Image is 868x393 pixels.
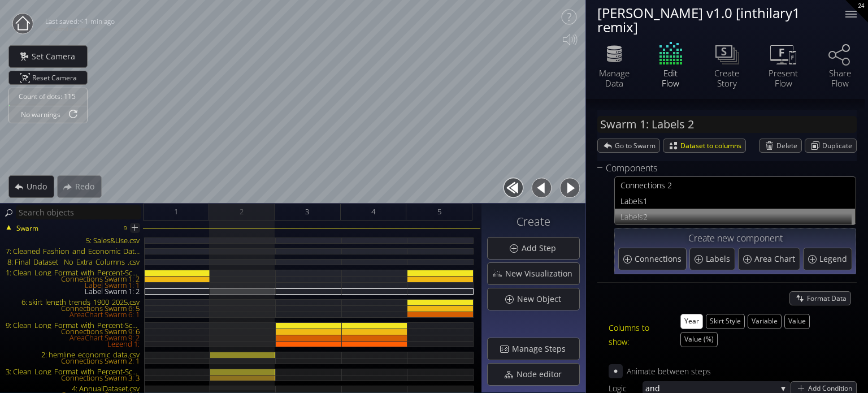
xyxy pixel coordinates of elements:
div: Connections Swarm 1: 2 [1,276,144,282]
div: 1: Clean_Long_Format_with_Percent-Scaled_Values.csv [1,270,144,276]
button: Value (%) [680,332,718,347]
div: AreaChart Swarm 9: 2 [1,335,144,341]
div: Label Swarm 1: 1 [1,282,144,288]
span: 2 [643,210,849,224]
span: Labels [620,210,643,224]
span: Go to Swarm [615,139,659,152]
div: Connections Swarm 3: 3 [1,375,144,381]
span: Manage Steps [511,343,572,355]
div: 4: AnnualDataset.csv [1,386,144,392]
span: 1 [174,205,178,219]
span: 1 [643,194,849,208]
button: Variable [748,314,782,329]
div: Connections Swarm 2: 1 [1,358,144,364]
span: Dataset to columns [680,139,745,152]
div: Connections Swarm 9: 6 [1,329,144,335]
span: Labels [706,253,733,265]
span: Delete [776,139,801,152]
div: 3: Clean_Long_Format_with_Percent-Scaled_Values.csv [1,369,144,375]
div: 7: Cleaned_Fashion_and_Economic_Dataset.csv [1,248,144,254]
div: Animate between steps [627,364,711,378]
span: Undo [26,181,54,192]
div: Connections Swarm 6: 5 [1,305,144,312]
span: New Object [517,293,568,305]
button: Year [680,314,703,329]
span: Legend [819,253,850,265]
div: Create new component [618,232,852,246]
button: Skirt Style [706,314,745,329]
div: 6: skirt_length_trends_1900_2025.csv [1,299,144,305]
span: 5 [437,205,441,219]
span: 4 [371,205,375,219]
div: 5: Sales&Use.csv [1,237,144,244]
div: Columns to show: [609,321,669,349]
span: Set Camera [31,51,82,62]
span: 2 [240,205,244,219]
span: 3 [305,205,309,219]
div: Present Flow [763,68,803,88]
div: Manage Data [594,68,634,88]
span: Format Data [807,292,850,305]
div: Label Swarm 1: 2 [1,288,144,295]
div: AreaChart Swarm 6: 1 [1,312,144,318]
span: Con [620,178,635,192]
div: 2: hemline_economic_data.csv [1,352,144,358]
span: New Visualization [505,268,579,279]
button: Value [784,314,810,329]
div: Share Flow [820,68,860,88]
span: Connections [635,253,684,265]
span: Labels [620,194,643,208]
span: Node editor [516,369,568,380]
div: Components [597,161,843,175]
div: Legend 1: [1,341,144,347]
div: Create Story [707,68,747,88]
div: 9 [124,221,127,235]
div: 9: Clean_Long_Format_with_Percent-Scaled_Values.csv [1,322,144,329]
span: Swarm [16,223,38,234]
span: Duplicate [822,139,856,152]
input: Search objects [16,205,141,219]
div: 8: Final_Dataset__No_Extra_Columns_.csv [1,259,144,265]
span: Add Step [521,243,563,254]
span: Area Chart [754,253,798,265]
div: [PERSON_NAME] v1.0 [inthilary1 remix] [597,6,831,34]
span: Reset Camera [32,71,81,84]
span: nections 2 [635,178,849,192]
h3: Create [487,215,580,228]
div: Undo action [8,175,54,198]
